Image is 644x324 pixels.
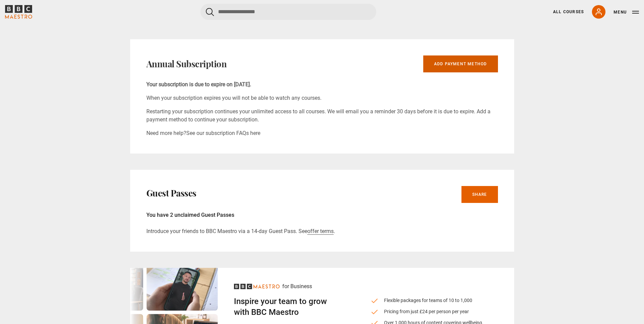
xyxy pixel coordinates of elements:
[461,186,498,203] a: Share
[206,8,214,16] button: Submit the search query
[146,94,498,102] p: When your subscription expires you will not be able to watch any courses.
[614,9,639,16] button: Toggle navigation
[553,9,584,15] a: All Courses
[146,227,498,235] p: Introduce your friends to BBC Maestro via a 14-day Guest Pass. See .
[282,282,312,291] p: for Business
[200,4,376,20] input: Search
[146,188,196,199] h2: Guest Passes
[5,5,32,19] svg: BBC Maestro
[146,81,251,88] b: Your subscription is due to expire on [DATE].
[146,59,227,69] h2: Annual Subscription
[423,55,498,72] a: Add payment method
[186,130,260,136] a: See our subscription FAQs here
[234,284,280,289] svg: BBC Maestro
[371,308,487,315] li: Pricing from just £24 per person per year
[307,228,334,235] a: offer terms
[146,108,498,124] p: Restarting your subscription continues your unlimited access to all courses. We will email you a ...
[371,297,487,304] li: Flexible packages for teams of 10 to 1,000
[146,129,498,137] p: Need more help?
[146,211,498,219] p: You have 2 unclaimed Guest Passes
[234,296,343,318] h2: Inspire your team to grow with BBC Maestro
